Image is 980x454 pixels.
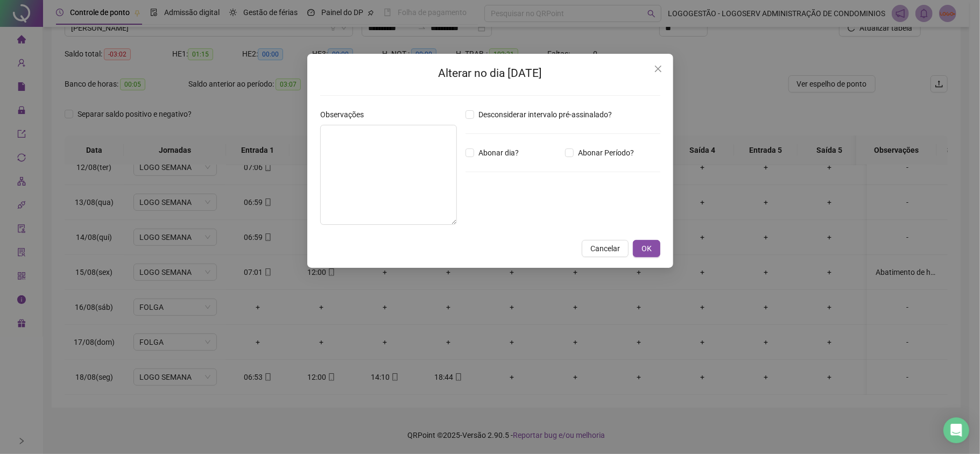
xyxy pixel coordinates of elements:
[582,240,629,257] button: Cancelar
[633,240,660,257] button: OK
[590,243,620,254] span: Cancelar
[320,65,660,82] h2: Alterar no dia [DATE]
[654,65,662,73] span: close
[573,147,638,159] span: Abonar Período?
[650,60,667,77] button: Close
[641,243,652,254] span: OK
[320,109,371,120] label: Observações
[943,417,969,443] div: Open Intercom Messenger
[474,147,523,159] span: Abonar dia?
[474,109,616,120] span: Desconsiderar intervalo pré-assinalado?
